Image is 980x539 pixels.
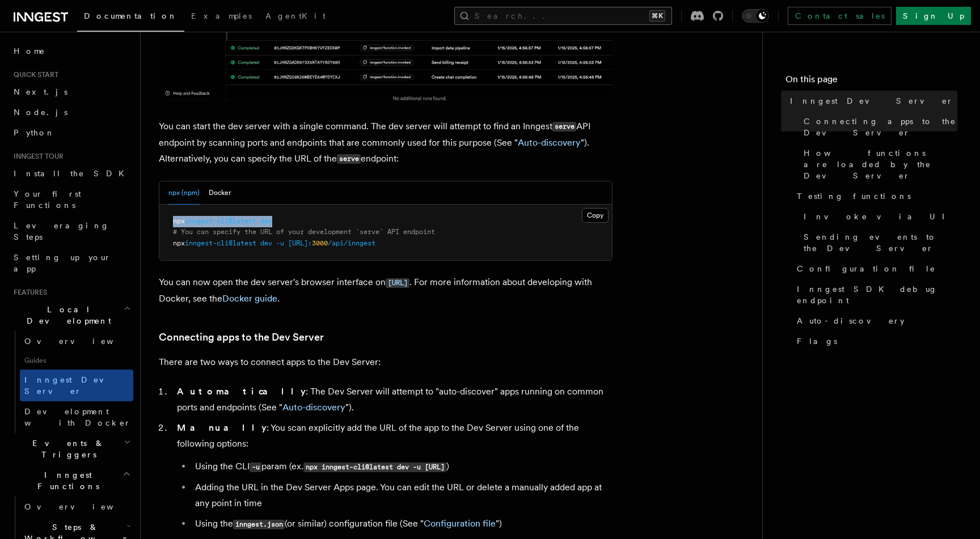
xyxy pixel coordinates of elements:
[288,239,312,247] span: [URL]:
[797,263,936,274] span: Configuration file
[424,518,496,529] a: Configuration file
[222,293,277,304] a: Docker guide
[337,154,361,164] code: serve
[276,239,284,247] span: -u
[260,239,272,247] span: dev
[259,3,332,31] a: AgentKit
[265,11,326,20] span: AgentKit
[24,337,141,346] span: Overview
[9,215,133,247] a: Leveraging Steps
[9,247,133,279] a: Setting up your app
[209,181,231,205] button: Docker
[792,279,957,311] a: Inngest SDK debug endpoint
[896,7,971,25] a: Sign Up
[159,118,612,167] p: You can start the dev server with a single command. The dev server will attempt to find an Innges...
[24,375,121,396] span: Inngest Dev Server
[20,401,133,433] a: Development with Docker
[9,299,133,331] button: Local Development
[20,496,133,517] a: Overview
[9,152,64,161] span: Inngest tour
[797,315,905,326] span: Auto-discovery
[191,11,252,20] span: Examples
[797,283,957,306] span: Inngest SDK debug endpoint
[9,438,124,460] span: Events & Triggers
[386,278,409,288] code: [URL]
[9,82,133,102] a: Next.js
[24,502,141,511] span: Overview
[9,465,133,496] button: Inngest Functions
[20,331,133,351] a: Overview
[282,402,345,413] a: Auto-discovery
[552,122,576,131] code: serve
[454,7,672,25] button: Search...⌘K
[582,208,609,223] button: Copy
[792,258,957,279] a: Configuration file
[799,206,957,227] a: Invoke via UI
[159,274,612,307] p: You can now open the dev server's browser interface on . For more information about developing wi...
[792,186,957,206] a: Testing functions
[177,422,267,433] strong: Manually
[14,221,109,241] span: Leveraging Steps
[804,147,957,181] span: How functions are loaded by the Dev Server
[799,143,957,186] a: How functions are loaded by the Dev Server
[9,41,133,61] a: Home
[9,433,133,465] button: Events & Triggers
[20,370,133,401] a: Inngest Dev Server
[84,11,178,20] span: Documentation
[260,217,272,225] span: dev
[9,102,133,122] a: Node.js
[24,407,131,427] span: Development with Docker
[159,329,324,345] a: Connecting apps to the Dev Server
[168,181,200,205] button: npx (npm)
[14,45,45,57] span: Home
[799,227,957,258] a: Sending events to the Dev Server
[159,354,612,370] p: There are two ways to connect apps to the Dev Server:
[799,111,957,143] a: Connecting apps to the Dev Server
[185,217,256,225] span: inngest-cli@latest
[797,190,911,202] span: Testing functions
[9,331,133,433] div: Local Development
[77,3,184,32] a: Documentation
[192,459,612,475] li: Using the CLI param (ex. )
[386,277,409,287] a: [URL]
[14,87,67,96] span: Next.js
[790,95,953,107] span: Inngest Dev Server
[233,520,285,529] code: inngest.json
[518,137,581,148] a: Auto-discovery
[804,211,954,222] span: Invoke via UI
[14,189,81,210] span: Your first Functions
[797,336,837,347] span: Flags
[9,288,47,297] span: Features
[177,386,306,397] strong: Automatically
[192,516,612,532] li: Using the (or similar) configuration file (See " ")
[250,462,261,472] code: -u
[14,253,111,273] span: Setting up your app
[785,73,957,91] h4: On this page
[14,169,131,178] span: Install the SDK
[173,228,435,236] span: # You can specify the URL of your development `serve` API endpoint
[9,163,133,184] a: Install the SDK
[185,239,256,247] span: inngest-cli@latest
[792,311,957,331] a: Auto-discovery
[649,10,665,22] kbd: ⌘K
[173,217,185,225] span: npx
[742,9,769,23] button: Toggle dark mode
[804,231,957,254] span: Sending events to the Dev Server
[328,239,375,247] span: /api/inngest
[184,3,259,31] a: Examples
[312,239,328,247] span: 3000
[174,420,612,532] li: : You scan explicitly add the URL of the app to the Dev Server using one of the following options:
[9,184,133,215] a: Your first Functions
[788,7,892,25] a: Contact sales
[792,331,957,351] a: Flags
[303,462,446,472] code: npx inngest-cli@latest dev -u [URL]
[14,128,55,137] span: Python
[192,479,612,511] li: Adding the URL in the Dev Server Apps page. You can edit the URL or delete a manually added app a...
[173,239,185,247] span: npx
[9,70,58,79] span: Quick start
[9,304,124,326] span: Local Development
[14,108,67,117] span: Node.js
[174,384,612,415] li: : The Dev Server will attempt to "auto-discover" apps running on common ports and endpoints (See ...
[20,351,133,370] span: Guides
[9,122,133,143] a: Python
